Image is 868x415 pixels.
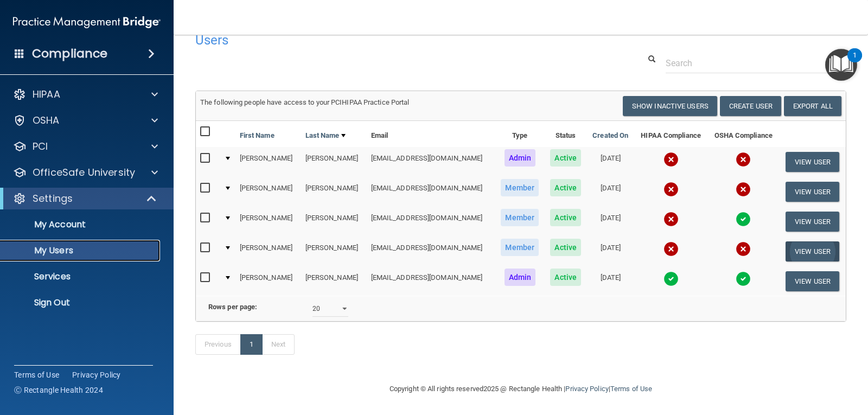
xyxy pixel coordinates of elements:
th: Status [545,121,587,147]
img: cross.ca9f0e7f.svg [663,182,679,197]
input: Search [666,53,838,73]
span: Member [501,209,539,226]
th: Type [495,121,545,147]
td: [DATE] [587,177,635,207]
p: My Account [7,219,155,230]
span: Admin [505,269,536,286]
a: Settings [13,192,157,205]
td: [DATE] [587,147,635,177]
th: Email [367,121,495,147]
span: Active [550,149,581,167]
p: HIPAA [33,88,60,101]
button: Open Resource Center, 1 new notification [825,49,857,81]
h4: Users [195,33,569,47]
td: [PERSON_NAME] [235,266,301,296]
button: View User [786,182,839,202]
img: PMB logo [13,11,161,33]
a: HIPAA [13,88,158,101]
a: First Name [240,129,275,142]
a: Terms of Use [14,369,59,380]
p: Sign Out [7,297,155,308]
a: Previous [195,334,241,355]
b: Rows per page: [208,303,257,311]
img: cross.ca9f0e7f.svg [663,241,679,257]
button: Show Inactive Users [623,96,717,116]
span: Admin [505,149,536,167]
td: [EMAIL_ADDRESS][DOMAIN_NAME] [367,177,495,207]
img: tick.e7d51cea.svg [736,271,751,286]
a: OSHA [13,114,158,127]
td: [EMAIL_ADDRESS][DOMAIN_NAME] [367,147,495,177]
p: Settings [33,192,73,205]
a: Next [262,334,295,355]
span: Active [550,239,581,256]
th: OSHA Compliance [707,121,779,147]
button: Create User [720,96,781,116]
td: [PERSON_NAME] [301,266,367,296]
a: Export All [784,96,841,116]
td: [PERSON_NAME] [235,237,301,266]
td: [PERSON_NAME] [235,207,301,237]
button: View User [786,271,839,291]
a: Created On [592,129,628,142]
span: Active [550,269,581,286]
button: View User [786,212,839,232]
td: [EMAIL_ADDRESS][DOMAIN_NAME] [367,266,495,296]
img: cross.ca9f0e7f.svg [663,152,679,167]
img: cross.ca9f0e7f.svg [663,212,679,227]
a: Privacy Policy [565,385,608,393]
td: [DATE] [587,237,635,266]
div: 1 [853,55,857,69]
a: 1 [240,334,263,355]
a: PCI [13,140,158,153]
span: Active [550,209,581,226]
td: [PERSON_NAME] [301,207,367,237]
button: View User [786,152,839,172]
img: cross.ca9f0e7f.svg [736,152,751,167]
img: cross.ca9f0e7f.svg [736,182,751,197]
span: Member [501,239,539,256]
td: [EMAIL_ADDRESS][DOMAIN_NAME] [367,207,495,237]
p: My Users [7,245,155,256]
td: [PERSON_NAME] [301,237,367,266]
img: tick.e7d51cea.svg [736,212,751,227]
a: Last Name [305,129,346,142]
span: Ⓒ Rectangle Health 2024 [14,385,103,395]
td: [PERSON_NAME] [301,177,367,207]
div: Copyright © All rights reserved 2025 @ Rectangle Health | | [323,372,719,406]
span: The following people have access to your PCIHIPAA Practice Portal [200,98,410,106]
p: PCI [33,140,48,153]
img: cross.ca9f0e7f.svg [736,241,751,257]
a: OfficeSafe University [13,166,158,179]
th: HIPAA Compliance [634,121,707,147]
a: Terms of Use [610,385,652,393]
p: OfficeSafe University [33,166,135,179]
td: [PERSON_NAME] [235,177,301,207]
span: Active [550,179,581,196]
p: OSHA [33,114,60,127]
a: Privacy Policy [72,369,121,380]
h4: Compliance [32,46,107,61]
iframe: Drift Widget Chat Controller [680,338,855,381]
td: [DATE] [587,266,635,296]
p: Services [7,271,155,282]
button: View User [786,241,839,261]
td: [PERSON_NAME] [235,147,301,177]
img: tick.e7d51cea.svg [663,271,679,286]
td: [DATE] [587,207,635,237]
td: [EMAIL_ADDRESS][DOMAIN_NAME] [367,237,495,266]
td: [PERSON_NAME] [301,147,367,177]
span: Member [501,179,539,196]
